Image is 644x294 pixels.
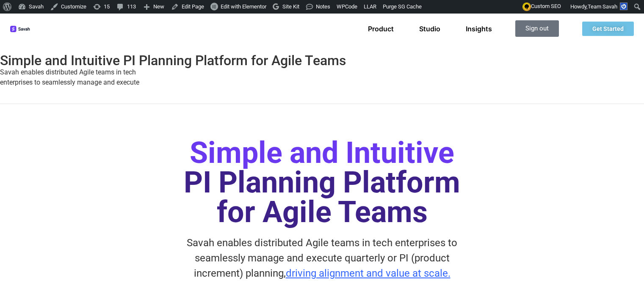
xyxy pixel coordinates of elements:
a: Studio [419,25,440,33]
span: Team Savah [588,3,617,10]
span: Edit with Elementor [221,3,266,10]
span: Sign out [525,25,549,32]
a: Sign out [515,20,559,37]
span: Get Started [592,26,624,32]
a: Product [368,25,394,33]
span: Site Kit [282,3,299,10]
span: driving alignment and value at scale. [286,267,451,279]
p: Savah enables distributed Agile teams in tech enterprises to seamlessly manage and execute quarte... [177,235,467,281]
a: Get Started [582,22,634,36]
span: Simple and Intuitive [190,135,454,170]
h1: PI Planning Platform for Agile Teams [81,138,564,227]
a: Insights [466,25,492,33]
nav: Menu [368,25,492,33]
